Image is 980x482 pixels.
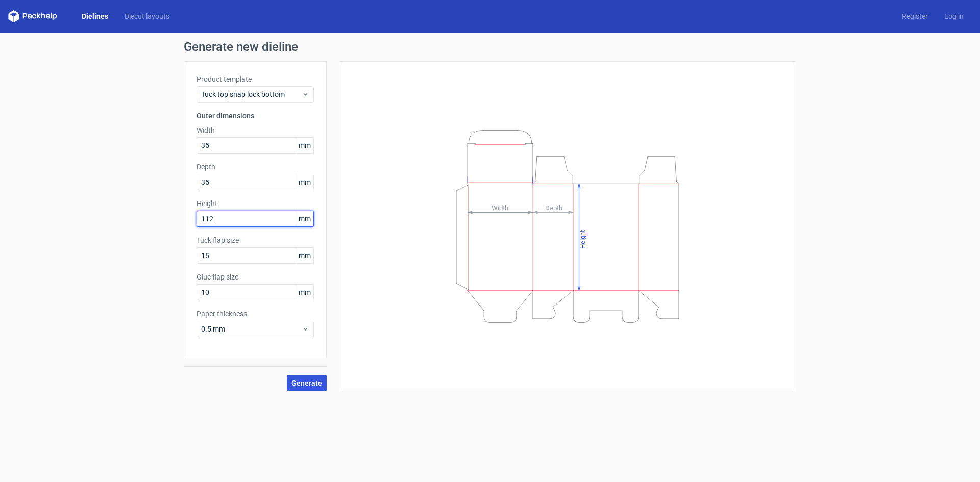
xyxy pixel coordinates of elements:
[296,138,313,153] span: mm
[545,204,562,211] tspan: Depth
[184,41,796,53] h1: Generate new dieline
[201,324,302,334] span: 0.5 mm
[197,309,314,319] label: Paper thickness
[73,11,116,21] a: Dielines
[579,230,586,248] tspan: Height
[492,204,508,211] tspan: Width
[116,11,178,21] a: Diecut layouts
[296,211,313,226] span: mm
[197,272,314,282] label: Glue flap size
[291,379,322,387] span: Generate
[197,198,314,209] label: Height
[296,248,313,263] span: mm
[287,375,327,391] button: Generate
[197,125,314,135] label: Width
[197,111,314,121] h3: Outer dimensions
[197,74,314,84] label: Product template
[197,162,314,172] label: Depth
[296,285,313,300] span: mm
[296,174,313,190] span: mm
[894,11,936,21] a: Register
[201,89,302,99] span: Tuck top snap lock bottom
[197,235,314,245] label: Tuck flap size
[936,11,972,21] a: Log in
